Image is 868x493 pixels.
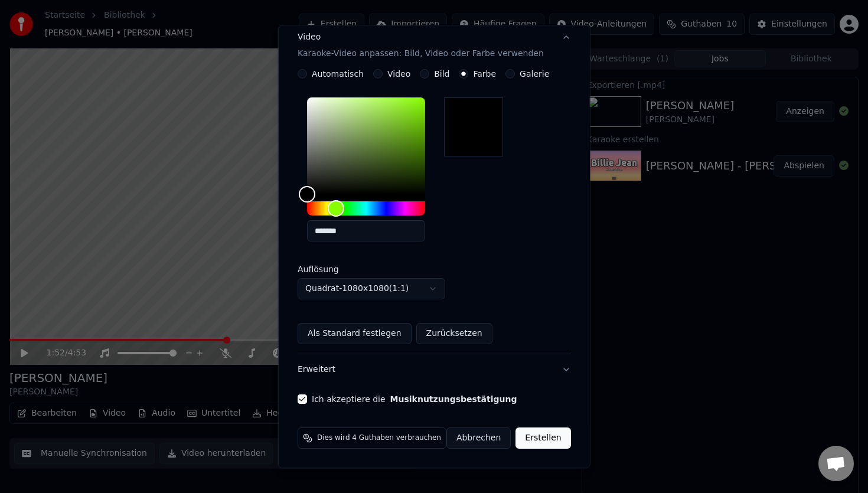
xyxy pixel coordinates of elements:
[307,202,425,216] div: Hue
[298,22,571,70] button: VideoKaraoke-Video anpassen: Bild, Video oder Farbe verwenden
[434,70,449,79] label: Bild
[446,428,511,449] button: Abbrechen
[416,324,492,345] button: Zurücksetzen
[387,70,410,79] label: Video
[298,324,412,345] button: Als Standard festlegen
[317,434,441,443] span: Dies wird 4 Guthaben verbrauchen
[307,98,425,195] div: Color
[473,70,496,79] label: Farbe
[520,70,549,79] label: Galerie
[312,70,364,79] label: Automatisch
[298,32,544,60] div: Video
[390,396,517,404] button: Ich akzeptiere die
[312,396,517,404] label: Ich akzeptiere die
[298,355,571,386] button: Erweitert
[298,48,544,60] p: Karaoke-Video anpassen: Bild, Video oder Farbe verwenden
[515,428,570,449] button: Erstellen
[298,70,571,354] div: VideoKaraoke-Video anpassen: Bild, Video oder Farbe verwenden
[298,266,416,274] label: Auflösung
